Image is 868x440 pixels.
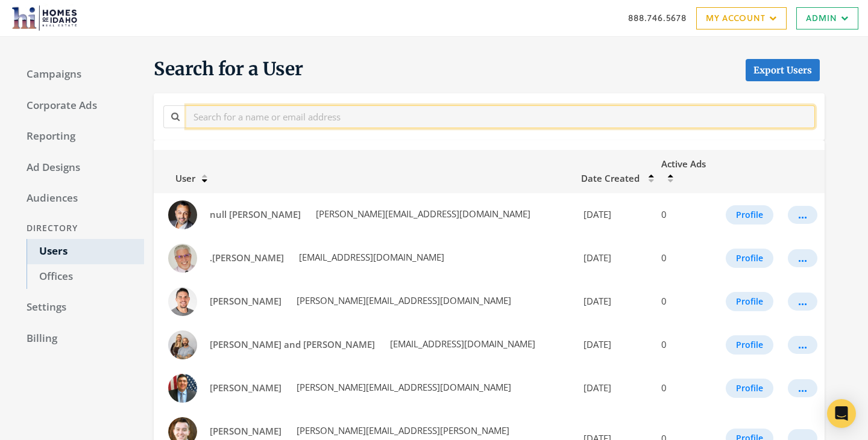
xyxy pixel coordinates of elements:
[654,193,719,237] td: 0
[827,399,856,428] div: Open Intercom Messenger
[202,203,309,226] a: null [PERSON_NAME]
[294,294,511,306] span: [PERSON_NAME][EMAIL_ADDRESS][DOMAIN_NAME]
[574,323,654,367] td: [DATE]
[654,367,719,410] td: 0
[14,62,144,87] a: Campaigns
[210,252,284,264] span: .[PERSON_NAME]
[654,323,719,367] td: 0
[313,208,530,220] span: [PERSON_NAME][EMAIL_ADDRESS][DOMAIN_NAME]
[202,290,289,312] a: [PERSON_NAME]
[168,244,197,273] img: .Michael Regilio profile
[202,377,289,399] a: [PERSON_NAME]
[14,124,144,149] a: Reporting
[726,292,773,311] button: Profile
[726,205,773,225] button: Profile
[574,193,654,237] td: [DATE]
[798,214,807,215] div: ...
[210,425,281,437] span: [PERSON_NAME]
[161,172,195,184] span: User
[10,3,80,33] img: Adwerx
[788,249,817,267] button: ...
[14,326,144,352] a: Billing
[798,301,807,302] div: ...
[746,59,820,81] a: Export Users
[27,239,144,264] a: Users
[726,335,773,355] button: Profile
[210,208,301,220] span: null [PERSON_NAME]
[661,158,706,170] span: Active Ads
[788,293,817,311] button: ...
[202,247,292,269] a: .[PERSON_NAME]
[798,438,807,439] div: ...
[14,155,144,181] a: Ad Designs
[798,344,807,345] div: ...
[696,7,787,29] a: My Account
[210,338,375,350] span: [PERSON_NAME] and [PERSON_NAME]
[294,381,511,393] span: [PERSON_NAME][EMAIL_ADDRESS][DOMAIN_NAME]
[154,57,303,81] span: Search for a User
[388,338,535,350] span: [EMAIL_ADDRESS][DOMAIN_NAME]
[788,379,817,397] button: ...
[186,105,815,128] input: Search for a name or email address
[210,295,281,307] span: [PERSON_NAME]
[726,379,773,398] button: Profile
[788,336,817,354] button: ...
[574,367,654,410] td: [DATE]
[168,200,197,229] img: null Luna profile
[654,280,719,323] td: 0
[726,249,773,268] button: Profile
[168,287,197,316] img: Aaron Sandoval profile
[168,374,197,403] img: Adrien Mahnke profile
[27,264,144,290] a: Offices
[14,186,144,211] a: Audiences
[574,280,654,323] td: [DATE]
[171,112,180,121] i: Search for a name or email address
[798,258,807,259] div: ...
[654,237,719,280] td: 0
[14,217,144,240] div: Directory
[168,330,197,359] img: Adam and Korin Collins profile
[210,382,281,394] span: [PERSON_NAME]
[581,172,640,184] span: Date Created
[628,11,687,24] a: 888.746.5678
[14,93,144,119] a: Corporate Ads
[574,237,654,280] td: [DATE]
[297,251,444,263] span: [EMAIL_ADDRESS][DOMAIN_NAME]
[796,7,858,29] a: Admin
[14,295,144,320] a: Settings
[202,333,383,356] a: [PERSON_NAME] and [PERSON_NAME]
[788,206,817,224] button: ...
[798,388,807,389] div: ...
